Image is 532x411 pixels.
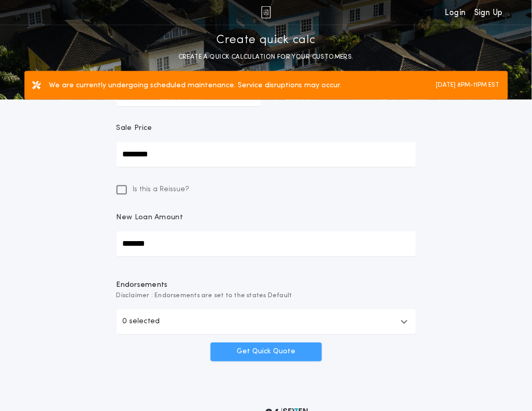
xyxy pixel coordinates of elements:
p: Create quick calc [216,33,316,49]
p: New Loan Amount [116,213,184,223]
label: [DATE] 8PM-11PM EST [436,81,500,90]
img: img [261,6,271,19]
p: Sale Price [116,124,152,134]
button: Get Quick Quote [211,343,322,362]
button: 0 selected [116,310,416,335]
span: Disclaimer : Endorsements are set to the states Default [116,291,416,301]
label: We are currently undergoing scheduled maintenance. Service disruptions may occur. [49,81,342,91]
p: 0 selected [123,316,160,328]
p: CREATE A QUICK CALCULATION FOR YOUR CUSTOMERS. [178,52,354,63]
span: Is this a Reissue? [133,185,190,195]
input: Sale Price [116,142,416,167]
span: Endorsements [116,281,416,291]
input: New Loan Amount [116,232,416,257]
